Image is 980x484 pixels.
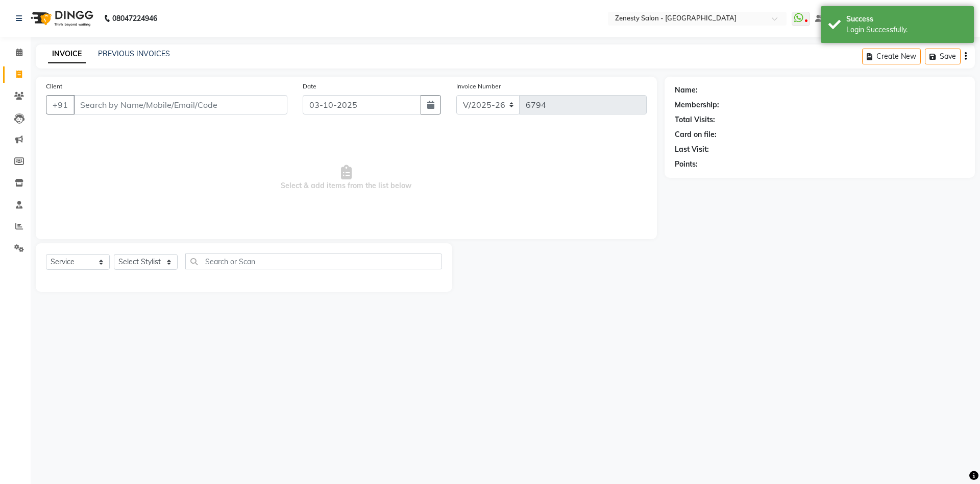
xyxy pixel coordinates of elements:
[98,49,170,58] a: PREVIOUS INVOICES
[73,95,287,114] input: Search by Name/Mobile/Email/Code
[846,25,966,35] div: Login Successfully.
[303,82,316,91] label: Date
[862,49,921,64] button: Create New
[675,129,717,140] div: Card on file:
[925,49,961,64] button: Save
[675,144,709,155] div: Last Visit:
[46,95,75,114] button: +91
[185,253,442,269] input: Search or Scan
[48,45,86,63] a: INVOICE
[46,127,647,229] span: Select & add items from the list below
[675,85,698,96] div: Name:
[846,14,966,25] div: Success
[46,82,62,91] label: Client
[26,4,96,33] img: logo
[456,82,501,91] label: Invoice Number
[675,114,715,125] div: Total Visits:
[112,4,157,33] b: 08047224946
[675,159,698,170] div: Points:
[675,100,719,110] div: Membership:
